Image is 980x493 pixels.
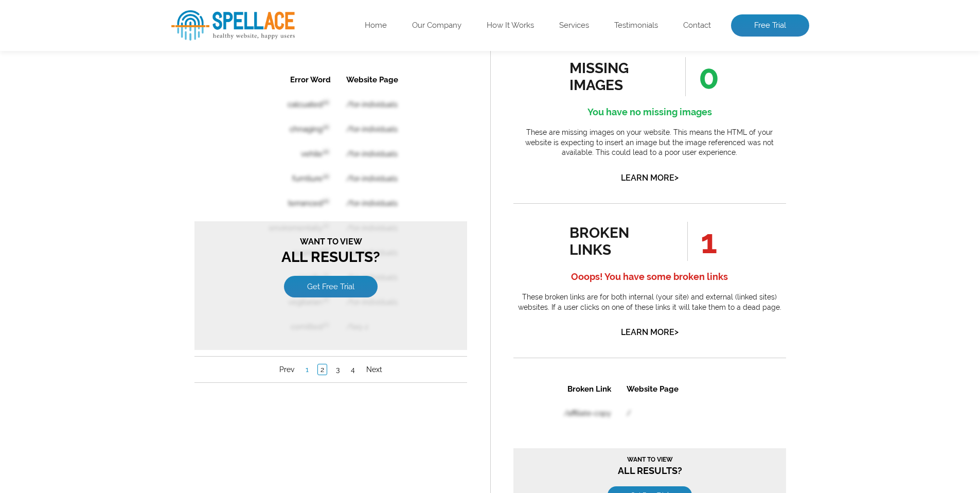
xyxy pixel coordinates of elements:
a: Next [169,297,190,308]
a: 1 [109,297,117,308]
span: Want to view [5,170,268,180]
a: Learn More> [621,173,679,183]
th: Website Page [145,1,246,25]
a: 4 [154,297,163,308]
h4: You have no missing images [513,104,786,120]
a: 2 [123,297,133,308]
th: Broken Link [1,1,105,25]
a: Contact [683,21,711,31]
a: Learn More> [621,327,679,337]
a: 3 [139,297,148,308]
a: Get Free Trial [90,209,183,231]
a: Prev [82,297,102,308]
div: missing images [569,60,663,94]
th: Error Word [27,1,144,25]
img: SpellAce [171,10,295,41]
span: > [674,170,679,185]
a: Home [365,21,387,31]
h3: All Results? [5,170,268,199]
a: 1 [131,148,140,159]
a: How It Works [487,21,534,31]
span: > [674,325,679,339]
div: broken links [569,224,663,258]
a: Free Trial [731,14,809,37]
span: Want to view [5,80,268,87]
h4: Ooops! You have some broken links [513,269,786,285]
a: Our Company [412,21,461,31]
p: These are missing images on your website. This means the HTML of your website is expecting to ins... [513,128,786,158]
a: Get Free Trial [94,110,179,128]
span: 1 [687,222,717,261]
th: Website Page [106,1,218,25]
a: Services [559,21,589,31]
a: Testimonials [614,21,658,31]
h3: All Results? [5,80,268,100]
span: 0 [685,57,719,96]
p: These broken links are for both internal (your site) and external (linked sites) websites. If a u... [513,292,786,312]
